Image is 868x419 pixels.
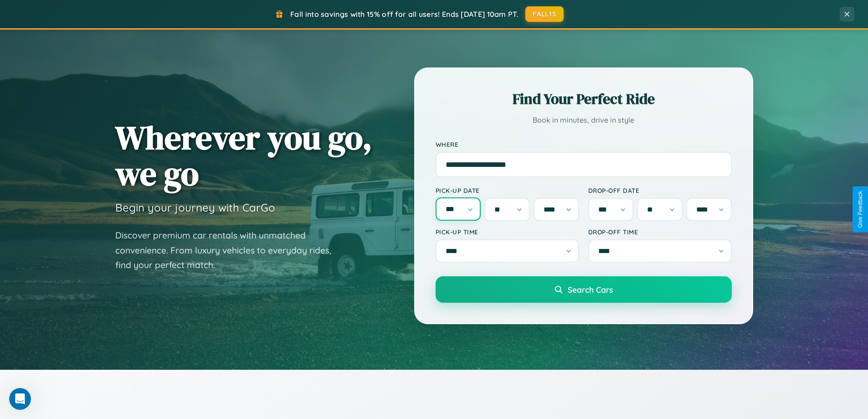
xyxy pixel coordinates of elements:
[857,191,863,228] div: Give Feedback
[436,228,579,236] label: Pick-up Time
[115,119,372,191] h1: Wherever you go, we go
[588,228,732,236] label: Drop-off Time
[115,201,275,214] h3: Begin your journey with CarGo
[436,114,732,127] p: Book in minutes, drive in style
[588,186,732,194] label: Drop-off Date
[568,285,613,295] span: Search Cars
[436,186,579,194] label: Pick-up Date
[436,89,732,109] h2: Find Your Perfect Ride
[525,6,564,22] button: FALL15
[9,388,31,410] iframe: Intercom live chat
[115,228,343,273] p: Discover premium car rentals with unmatched convenience. From luxury vehicles to everyday rides, ...
[290,10,519,19] span: Fall into savings with 15% off for all users! Ends [DATE] 10am PT.
[436,276,732,303] button: Search Cars
[436,140,732,148] label: Where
